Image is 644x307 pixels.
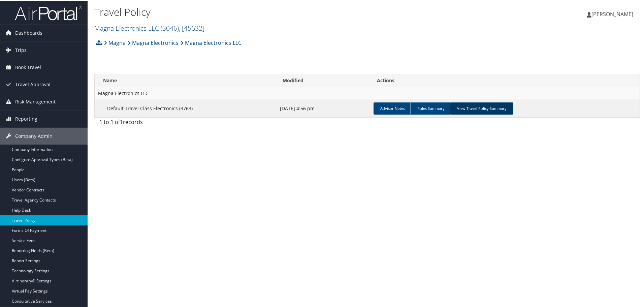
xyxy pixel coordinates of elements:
[99,117,226,129] div: 1 to 1 of records
[450,102,513,114] a: View Travel Policy Summary
[15,58,41,75] span: Book Travel
[277,73,371,87] th: Modified: activate to sort column ascending
[15,127,53,144] span: Company Admin
[591,10,633,17] span: [PERSON_NAME]
[15,41,27,58] span: Trips
[277,99,371,117] td: [DATE] 4:56 pm
[15,110,37,127] span: Reporting
[95,99,277,117] td: Default Travel Class Electronics (3763)
[120,118,123,125] span: 1
[94,23,204,32] a: Magna Electronics LLC
[15,93,56,110] span: Risk Management
[161,23,179,32] span: ( 3046 )
[95,73,277,87] th: Name: activate to sort column ascending
[15,24,42,41] span: Dashboards
[94,4,458,19] h1: Travel Policy
[180,35,241,49] a: Magna Electronics LLC
[587,3,640,24] a: [PERSON_NAME]
[15,4,82,20] img: airportal-logo.png
[95,87,640,99] td: Magna Electronics LLC
[15,75,51,92] span: Travel Approval
[374,102,412,114] a: Advisor Notes
[179,23,204,32] span: , [ 45632 ]
[410,102,451,114] a: Rules Summary
[127,35,179,49] a: Magna Electronics
[371,73,640,87] th: Actions
[104,35,126,49] a: Magna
